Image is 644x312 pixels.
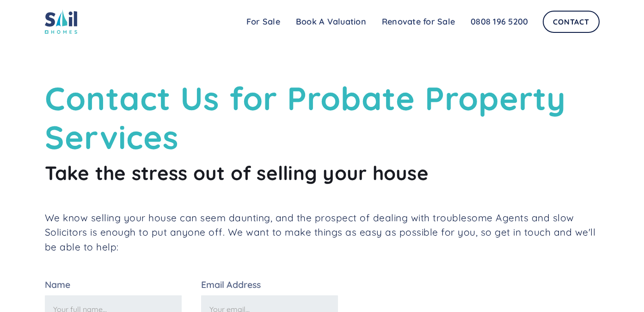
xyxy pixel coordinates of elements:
[374,12,463,31] a: Renovate for Sale
[45,211,600,254] p: We know selling your house can seem daunting, and the prospect of dealing with troublesome Agents...
[543,11,599,33] a: Contact
[45,9,77,34] img: sail home logo colored
[45,161,600,185] h2: Take the stress out of selling your house
[463,12,536,31] a: 0808 196 5200
[201,280,338,289] label: Email Address
[288,12,374,31] a: Book A Valuation
[45,280,182,289] label: Name
[45,79,600,156] h1: Contact Us for Probate Property Services
[239,12,288,31] a: For Sale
